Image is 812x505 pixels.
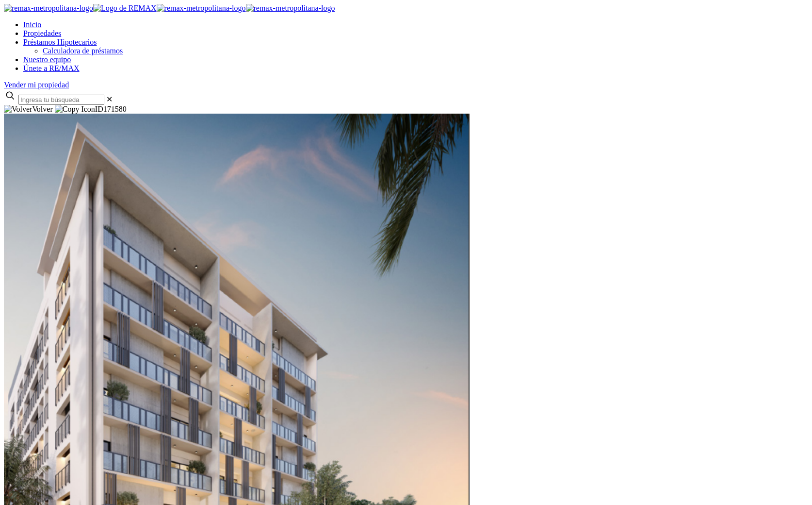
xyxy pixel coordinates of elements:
[55,105,95,114] img: Copy Icon
[106,95,113,103] span: ✕
[23,38,97,46] a: Préstamos Hipotecarios
[4,4,335,12] a: RE/MAX Metropolitana
[23,20,41,29] a: Inicio
[43,47,123,55] a: Calculadora de préstamos
[23,64,80,72] a: Únete a RE/MAX
[103,105,127,113] span: 171580
[55,105,127,113] span: ID
[4,105,53,113] span: Volver
[157,4,246,13] img: remax-metropolitana-logo
[4,4,93,13] img: remax-metropolitana-logo
[4,20,808,73] nav: Main menu
[4,81,69,89] a: Vender mi propiedad
[246,4,335,13] img: remax-metropolitana-logo
[18,95,104,105] input: Ingresa tu búsqueda
[93,4,157,13] img: Logo de REMAX
[23,29,61,37] a: Propiedades
[4,89,16,102] svg: search icon
[23,55,71,64] a: Nuestro equipo
[4,105,32,114] img: Volver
